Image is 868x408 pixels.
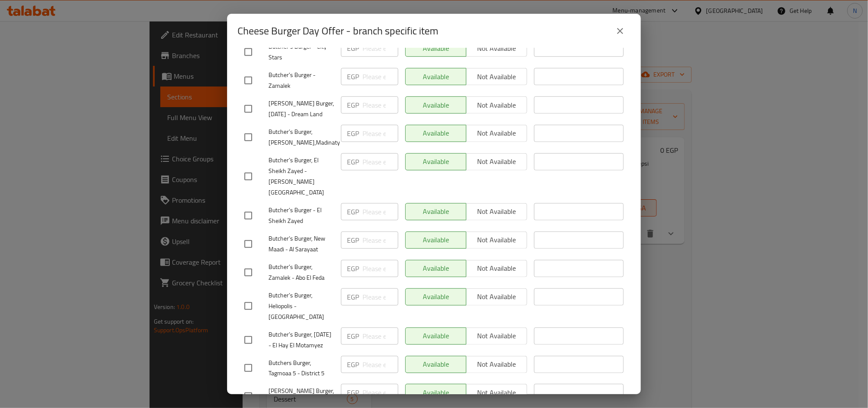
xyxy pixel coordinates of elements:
[269,358,334,379] span: Butchers Burger, Tagmoaa 5 - District 5
[347,43,359,53] p: EGP
[347,331,359,341] p: EGP
[347,359,359,370] p: EGP
[347,71,359,82] p: EGP
[269,290,334,322] span: Butcher’s Burger, Heliopolis - [GEOGRAPHIC_DATA]
[347,263,359,274] p: EGP
[362,384,398,401] input: Please enter price
[362,68,398,85] input: Please enter price
[362,288,398,306] input: Please enter price
[362,232,398,249] input: Please enter price
[269,98,334,120] span: [PERSON_NAME] Burger, [DATE] - Dream Land
[610,21,631,41] button: close
[269,41,334,63] span: Butcher’s Burger - City Stars
[269,386,334,407] span: [PERSON_NAME] Burger, [DATE] - Dream Land
[269,70,334,91] span: Butcher’s Burger - Zamalek
[347,207,359,217] p: EGP
[269,205,334,226] span: Butcher’s Burger - El Sheikh Zayed
[362,356,398,373] input: Please enter price
[347,100,359,110] p: EGP
[347,387,359,398] p: EGP
[269,155,334,198] span: Butcher’s Burger, El Sheikh Zayed - [PERSON_NAME][GEOGRAPHIC_DATA]
[362,153,398,170] input: Please enter price
[269,233,334,255] span: Butcher’s Burger, New Maadi - Al Sarayaat
[269,262,334,283] span: Butcher’s Burger, Zamalek - Abo El Feda
[347,157,359,167] p: EGP
[362,203,398,220] input: Please enter price
[362,125,398,142] input: Please enter price
[347,292,359,302] p: EGP
[269,329,334,351] span: Butcher’s Burger, [DATE] - El Hay El Motamyez
[237,24,438,38] h2: Cheese Burger Day Offer - branch specific item
[362,328,398,345] input: Please enter price
[362,40,398,57] input: Please enter price
[362,96,398,114] input: Please enter price
[347,235,359,245] p: EGP
[347,128,359,139] p: EGP
[362,260,398,277] input: Please enter price
[269,127,334,148] span: Butcher’s Burger, [PERSON_NAME],Madinaty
